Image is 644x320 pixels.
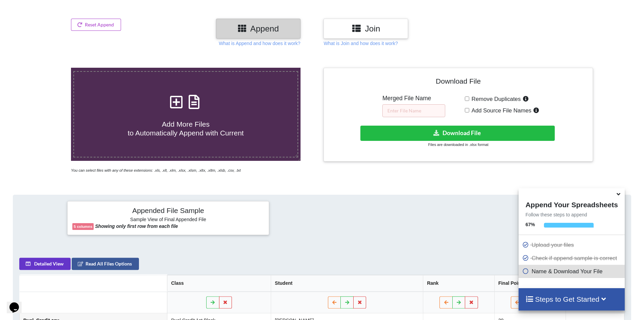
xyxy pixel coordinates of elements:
[271,275,423,292] th: Student
[382,95,445,102] h5: Merged File Name
[72,206,264,216] h4: Appended File Sample
[74,225,92,229] b: 5 columns
[128,120,244,136] span: Add More Files to Automatically Append with Current
[329,73,588,92] h4: Download File
[522,254,623,262] p: Check if append sample is correct
[469,96,521,102] span: Remove Duplicates
[71,168,241,172] i: You can select files with any of these extensions: .xls, .xlt, .xlm, .xlsx, .xlsm, .xltx, .xltm, ...
[221,24,295,34] h3: Append
[494,275,566,292] th: Final Points
[71,19,121,31] button: Reset Append
[382,104,445,117] input: Enter File Name
[519,199,624,209] h4: Append Your Spreadsheets
[95,223,178,229] b: Showing only first row from each file
[522,241,623,249] p: Upload your files
[519,211,624,218] p: Follow these steps to append
[324,40,398,47] p: What is Join and how does it work?
[7,293,28,313] iframe: chat widget
[522,267,623,276] p: Name & Download Your File
[423,275,495,292] th: Rank
[72,217,264,223] h6: Sample View of Final Appended File
[7,240,128,290] iframe: chat widget
[329,24,403,34] h3: Join
[360,126,555,141] button: Download File
[219,40,300,47] p: What is Append and how does it work?
[525,295,618,303] h4: Steps to Get Started
[428,143,488,147] small: Files are downloaded in .xlsx format
[525,222,535,227] b: 67 %
[469,107,531,114] span: Add Source File Names
[167,275,271,292] th: Class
